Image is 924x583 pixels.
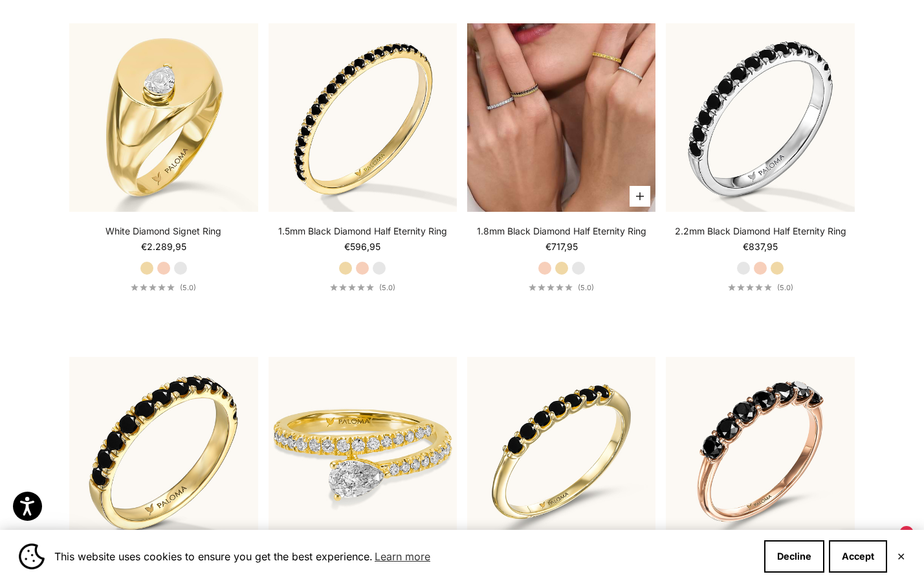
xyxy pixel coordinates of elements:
div: 5.0 out of 5.0 stars [131,284,175,291]
span: (5.0) [379,283,395,292]
img: #YellowGold [69,357,258,545]
a: 2.2mm Black Diamond Half Eternity Ring [675,225,846,238]
span: (5.0) [578,283,594,292]
span: (5.0) [180,283,196,292]
img: #YellowGold [69,23,258,212]
a: Learn more [373,547,432,566]
sale-price: €2.289,95 [141,240,186,253]
img: #YellowGold [269,23,457,212]
a: 1.5mm Black Diamond Half Eternity Ring [278,225,447,238]
img: #YellowGold #WhiteGold #RoseGold [467,23,655,212]
a: 5.0 out of 5.0 stars(5.0) [728,283,793,292]
img: #WhiteGold [666,23,854,212]
img: #RoseGold [666,357,854,545]
img: Cookie banner [19,543,45,569]
span: This website uses cookies to ensure you get the best experience. [54,547,754,566]
img: #YellowGold [269,357,457,545]
div: 5.0 out of 5.0 stars [330,284,374,291]
a: 1.8mm Black Diamond Half Eternity Ring [477,225,646,238]
div: 5.0 out of 5.0 stars [728,284,772,291]
a: 5.0 out of 5.0 stars(5.0) [529,283,594,292]
a: 5.0 out of 5.0 stars(5.0) [131,283,196,292]
button: Accept [829,540,887,573]
sale-price: €837,95 [743,240,778,253]
sale-price: €596,95 [344,240,380,253]
div: 5.0 out of 5.0 stars [529,284,573,291]
a: White Diamond Signet Ring [105,225,221,238]
span: (5.0) [777,283,793,292]
img: 2.0mm Black Diamond Tennis Ring [467,357,655,545]
button: Decline [764,540,824,573]
a: #YellowGold #RoseGold #WhiteGold [69,23,258,212]
a: 5.0 out of 5.0 stars(5.0) [330,283,395,292]
sale-price: €717,95 [545,240,578,253]
button: Close [897,553,905,560]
